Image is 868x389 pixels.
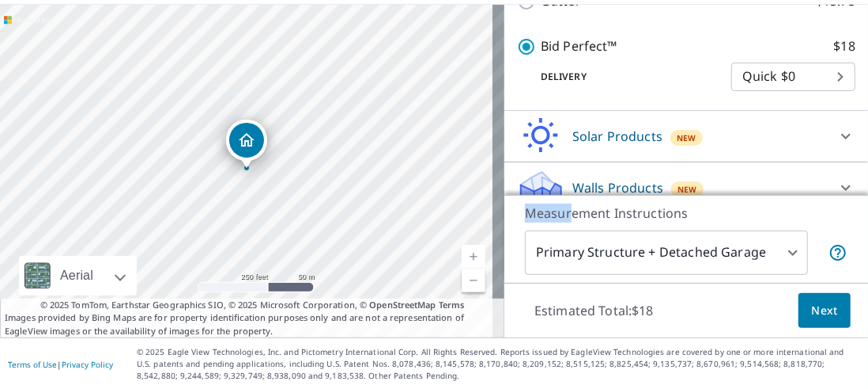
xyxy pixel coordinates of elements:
[828,243,847,262] span: Your report will include the primary structure and a detached garage if one exists.
[677,183,697,196] span: New
[572,127,662,146] p: Solar Products
[8,360,113,369] p: |
[834,36,855,56] p: $18
[541,36,617,56] p: Bid Perfect™
[525,231,808,275] div: Primary Structure + Detached Garage
[462,245,485,269] a: Current Level 17, Zoom In
[525,204,847,223] p: Measurement Instructions
[731,55,855,99] div: Quick $0
[137,346,860,382] p: © 2025 Eagle View Technologies, Inc. and Pictometry International Corp. All Rights Reserved. Repo...
[62,359,113,370] a: Privacy Policy
[811,301,838,321] span: Next
[226,120,267,169] div: Dropped pin, building 1, Residential property, 30 W Swaffer Rd Mayville, MI 48744
[8,359,57,370] a: Terms of Use
[517,70,731,84] p: Delivery
[572,178,663,197] p: Walls Products
[439,299,465,311] a: Terms
[522,293,666,328] p: Estimated Total: $18
[517,169,855,207] div: Walls ProductsNew
[40,299,465,312] span: © 2025 TomTom, Earthstar Geographics SIO, © 2025 Microsoft Corporation, ©
[462,269,485,292] a: Current Level 17, Zoom Out
[677,132,696,144] span: New
[798,293,851,329] button: Next
[55,256,98,296] div: Aerial
[19,256,137,296] div: Aerial
[517,117,855,155] div: Solar ProductsNew
[369,299,436,311] a: OpenStreetMap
